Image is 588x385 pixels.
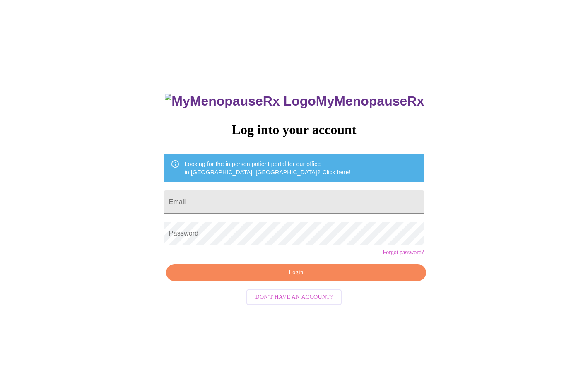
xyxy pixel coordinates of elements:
[244,293,344,300] a: Don't have an account?
[383,249,424,256] a: Forgot password?
[166,264,426,281] button: Login
[176,267,417,278] span: Login
[165,94,424,109] h3: MyMenopauseRx
[255,292,333,303] span: Don't have an account?
[323,169,351,176] a: Click here!
[185,156,351,180] div: Looking for the in person patient portal for our office in [GEOGRAPHIC_DATA], [GEOGRAPHIC_DATA]?
[246,289,342,306] button: Don't have an account?
[164,122,424,137] h3: Log into your account
[165,94,316,109] img: MyMenopauseRx Logo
